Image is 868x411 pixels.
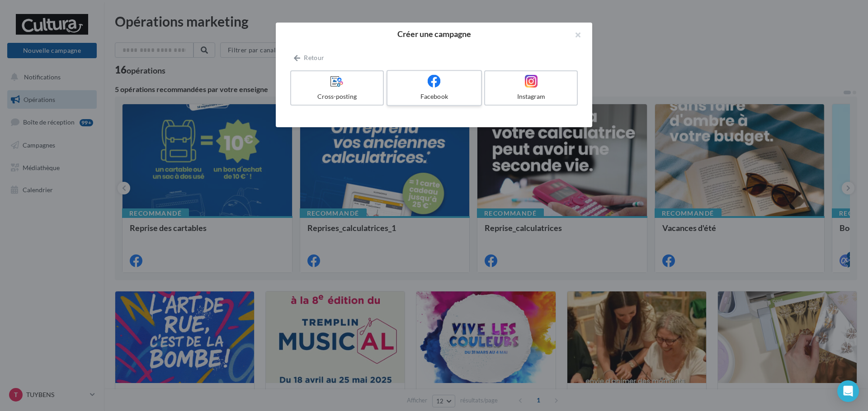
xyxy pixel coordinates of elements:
[391,92,477,101] div: Facebook
[295,92,379,101] div: Cross-posting
[290,52,328,63] button: Retour
[837,380,859,402] div: Open Intercom Messenger
[489,92,573,101] div: Instagram
[290,30,578,38] h2: Créer une campagne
